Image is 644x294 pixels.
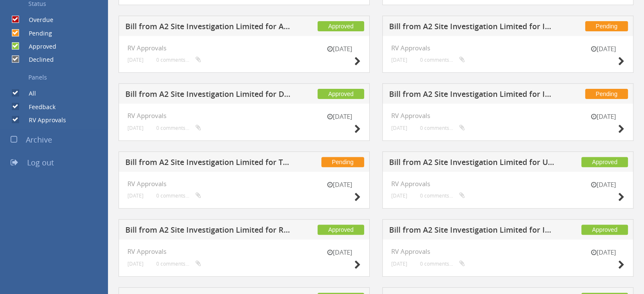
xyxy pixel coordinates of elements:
label: Overdue [20,16,53,24]
small: [DATE] [127,261,144,267]
label: Approved [20,42,56,51]
span: Approved [318,89,364,99]
h5: Bill from A2 Site Investigation Limited for Utility Site Search [389,158,556,169]
small: 0 comments... [420,192,465,199]
h5: Bill from A2 Site Investigation Limited for AMA Waste Management [125,22,292,33]
h4: RV Approvals [127,248,361,255]
h4: RV Approvals [391,180,625,187]
small: [DATE] [582,44,625,53]
span: Approved [581,225,628,235]
small: 0 comments... [420,125,465,131]
small: [DATE] [582,248,625,257]
h4: RV Approvals [391,44,625,52]
small: [DATE] [582,112,625,121]
small: 0 comments... [156,261,201,267]
span: Pending [585,21,628,31]
span: Approved [318,21,364,31]
h5: Bill from A2 Site Investigation Limited for Drilling Supplies [125,90,292,101]
label: RV Approvals [20,116,66,124]
small: [DATE] [318,180,361,189]
small: [DATE] [391,261,407,267]
small: [DATE] [391,125,407,131]
h4: RV Approvals [127,112,361,119]
small: [DATE] [391,57,407,63]
small: 0 comments... [420,261,465,267]
span: Archive [26,135,52,145]
small: [DATE] [127,192,144,199]
h5: Bill from A2 Site Investigation Limited for I2 Analytical Ltd [389,22,556,33]
label: Declined [20,55,54,64]
h5: Bill from A2 Site Investigation Limited for I2 Analytical Ltd [389,226,556,236]
small: 0 comments... [420,57,465,63]
span: Approved [318,225,364,235]
small: [DATE] [127,57,144,63]
span: Approved [581,157,628,167]
label: All [20,89,36,98]
small: 0 comments... [156,125,201,131]
small: [DATE] [318,44,361,53]
small: [DATE] [318,248,361,257]
h5: Bill from A2 Site Investigation Limited for TS Site Investigation Ltd [125,158,292,169]
h5: Bill from A2 Site Investigation Limited for I2 Analytical Ltd [389,90,556,101]
small: [DATE] [318,112,361,121]
h4: RV Approvals [391,112,625,119]
label: Feedback [20,103,55,111]
small: [DATE] [127,125,144,131]
small: 0 comments... [156,192,201,199]
span: Pending [321,157,364,167]
label: Pending [20,29,52,38]
h4: RV Approvals [391,248,625,255]
span: Log out [27,157,54,168]
small: [DATE] [582,180,625,189]
h4: RV Approvals [127,44,361,52]
a: Panels [6,70,108,85]
small: [DATE] [391,192,407,199]
span: Pending [585,89,628,99]
h5: Bill from A2 Site Investigation Limited for RMS UXO Ltd [125,226,292,236]
h4: RV Approvals [127,180,361,187]
small: 0 comments... [156,57,201,63]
